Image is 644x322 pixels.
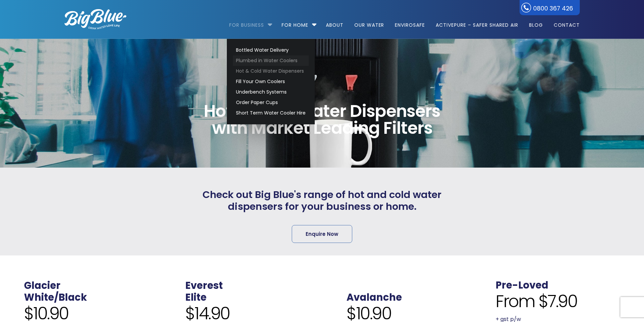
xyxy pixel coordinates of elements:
a: Enquire Now [292,225,352,243]
a: White/Black [24,291,87,304]
span: From $7.90 [496,291,577,312]
a: Glacier [24,279,61,292]
span: . [496,267,498,280]
iframe: Chatbot [599,277,635,313]
a: Elite [185,291,207,304]
img: logo [65,9,126,29]
a: Underbench Systems [233,87,309,97]
span: Hot & Cold Water Dispensers with Market Leading Filters [199,103,445,137]
a: Avalanche [347,291,402,304]
span: . [347,279,349,292]
h2: Check out Big Blue's range of hot and cold water dispensers for your business or home. [196,189,448,213]
a: Fill Your Own Coolers [233,76,309,87]
a: Order Paper Cups [233,97,309,108]
a: Short Term Water Cooler Hire [233,108,309,118]
a: Plumbed in Water Coolers [233,55,309,66]
a: Everest [185,279,223,292]
a: Hot & Cold Water Dispensers [233,66,309,76]
a: Pre-Loved [496,278,548,292]
a: Bottled Water Delivery [233,45,309,55]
